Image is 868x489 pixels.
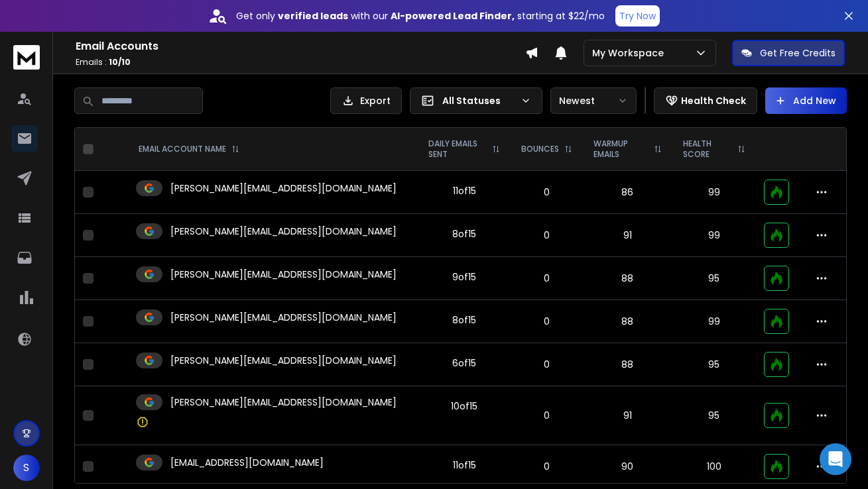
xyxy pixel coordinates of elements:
p: [PERSON_NAME][EMAIL_ADDRESS][DOMAIN_NAME] [170,396,397,409]
td: 88 [583,257,672,300]
td: 91 [583,386,672,445]
td: 88 [583,300,672,343]
p: [PERSON_NAME][EMAIL_ADDRESS][DOMAIN_NAME] [170,311,397,324]
p: 0 [519,315,575,328]
p: [PERSON_NAME][EMAIL_ADDRESS][DOMAIN_NAME] [170,354,397,367]
p: HEALTH SCORE [683,138,732,160]
div: 11 of 15 [453,184,476,197]
div: 10 of 15 [451,400,477,413]
td: 90 [583,445,672,488]
span: 10 / 10 [109,56,131,68]
td: 100 [672,445,756,488]
button: Export [330,87,402,114]
p: My Workspace [592,46,669,60]
p: [PERSON_NAME][EMAIL_ADDRESS][DOMAIN_NAME] [170,182,397,195]
p: [EMAIL_ADDRESS][DOMAIN_NAME] [170,456,324,469]
p: DAILY EMAILS SENT [428,138,487,160]
p: 0 [519,460,575,473]
td: 99 [672,171,756,214]
p: Try Now [619,9,656,23]
p: 0 [519,358,575,371]
td: 86 [583,171,672,214]
button: Health Check [654,87,757,114]
td: 95 [672,343,756,386]
button: S [13,455,40,481]
div: 6 of 15 [452,356,476,370]
div: Open Intercom Messenger [820,443,851,475]
div: 9 of 15 [452,270,476,284]
p: BOUNCES [521,144,559,154]
p: Get only with our starting at $22/mo [236,9,605,23]
p: 0 [519,229,575,242]
div: EMAIL ACCOUNT NAME [139,144,239,154]
p: Emails : [76,57,525,68]
p: [PERSON_NAME][EMAIL_ADDRESS][DOMAIN_NAME] [170,225,397,238]
div: 8 of 15 [452,313,476,327]
button: Add New [765,87,847,114]
button: Get Free Credits [732,40,845,66]
p: Get Free Credits [760,46,836,60]
img: logo [13,45,40,70]
strong: verified leads [278,9,348,23]
h1: Email Accounts [76,38,525,54]
td: 95 [672,257,756,300]
strong: AI-powered Lead Finder, [391,9,515,23]
td: 99 [672,300,756,343]
div: 8 of 15 [452,227,476,241]
td: 91 [583,214,672,257]
p: 0 [519,409,575,422]
td: 95 [672,386,756,445]
td: 99 [672,214,756,257]
p: 0 [519,186,575,199]
button: Try Now [615,5,660,27]
p: WARMUP EMAILS [593,138,649,160]
td: 88 [583,343,672,386]
div: 11 of 15 [453,459,476,472]
button: Newest [550,87,637,114]
p: [PERSON_NAME][EMAIL_ADDRESS][DOMAIN_NAME] [170,268,397,281]
p: Health Check [681,94,746,107]
p: 0 [519,272,575,285]
p: All Statuses [442,94,515,107]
